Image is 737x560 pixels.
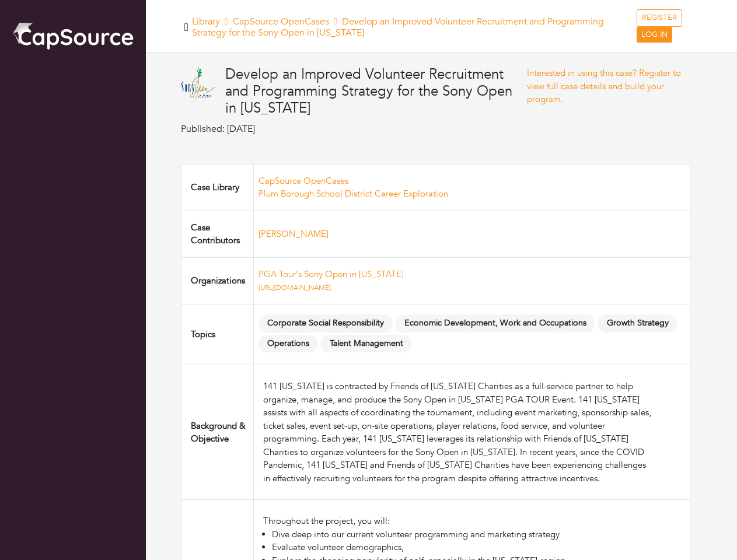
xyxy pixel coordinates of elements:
td: Organizations [181,257,254,304]
h5: Library Develop an Improved Volunteer Recruitment and Programming Strategy for the Sony Open in [... [192,16,637,38]
h4: Develop an Improved Volunteer Recruitment and Programming Strategy for the Sony Open in [US_STATE] [225,66,527,117]
span: Talent Management [320,335,412,353]
td: Topics [181,304,254,365]
img: Sony_Open_in_Hawaii.svg%20(1).png [181,66,216,101]
td: Case Library [181,164,254,211]
div: 141 [US_STATE] is contracted by Friends of [US_STATE] Charities as a full-service partner to help... [263,380,652,485]
a: [PERSON_NAME] [259,228,329,240]
span: Corporate Social Responsibility [259,314,393,332]
div: Throughout the project, you will: [263,514,652,528]
td: Background & Objective [181,365,254,500]
a: CapSource OpenCases [233,15,329,28]
a: [URL][DOMAIN_NAME] [259,283,331,292]
a: PGA Tour's Sony Open in [US_STATE] [259,268,404,280]
span: Economic Development, Work and Occupations [395,314,595,332]
a: CapSource OpenCases [259,175,348,187]
li: Evaluate volunteer demographics, [272,541,652,554]
a: REGISTER [637,9,682,27]
td: Case Contributors [181,211,254,257]
span: Operations [259,335,319,353]
a: Interested in using this case? Register to view full case details and build your program. [527,67,681,105]
span: Growth Strategy [598,314,677,332]
img: cap_logo.png [12,20,134,51]
p: Published: [DATE] [181,122,527,136]
a: LOG IN [637,27,672,43]
li: Dive deep into our current volunteer programming and marketing strategy [272,528,652,541]
a: Plum Borough School District Career Exploration [259,188,448,199]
